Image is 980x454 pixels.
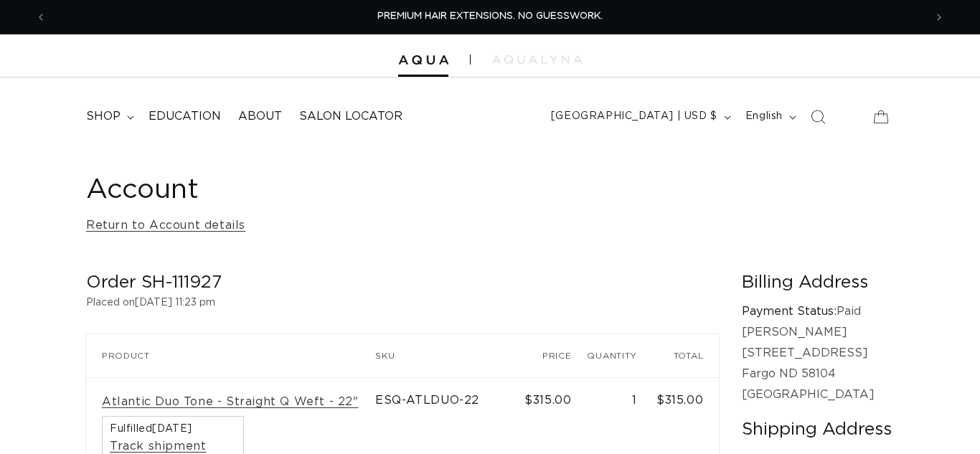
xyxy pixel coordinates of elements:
[86,109,121,124] span: shop
[86,294,719,312] p: Placed on
[802,101,834,133] summary: Search
[140,100,230,133] a: Education
[230,100,291,133] a: About
[102,394,359,410] a: Atlantic Duo Tone - Straight Q Weft - 22"
[742,419,894,441] h2: Shipping Address
[737,103,802,131] button: English
[492,55,582,64] img: aqualyna.com
[152,424,192,434] time: [DATE]
[398,55,448,65] img: Aqua Hair Extensions
[238,109,282,124] span: About
[377,11,603,21] span: PREMIUM HAIR EXTENSIONS. NO GUESSWORK.
[86,173,894,208] h1: Account
[299,109,402,124] span: Salon Locator
[551,109,717,124] span: [GEOGRAPHIC_DATA] | USD $
[86,334,375,377] th: Product
[742,322,894,405] p: [PERSON_NAME] [STREET_ADDRESS] Fargo ND 58104 [GEOGRAPHIC_DATA]
[86,215,245,236] a: Return to Account details
[25,4,57,31] button: Previous announcement
[110,439,206,454] a: Track shipment
[291,100,411,133] a: Salon Locator
[524,394,571,406] span: $315.00
[375,334,524,377] th: SKU
[742,301,894,322] p: Paid
[86,272,719,294] h2: Order SH-111927
[923,4,955,31] button: Next announcement
[653,334,719,377] th: Total
[149,109,221,124] span: Education
[77,100,140,133] summary: shop
[542,103,737,131] button: [GEOGRAPHIC_DATA] | USD $
[524,334,587,377] th: Price
[587,334,653,377] th: Quantity
[135,298,215,308] time: [DATE] 11:23 pm
[745,109,783,124] span: English
[742,306,837,317] strong: Payment Status:
[742,272,894,294] h2: Billing Address
[110,424,236,434] span: Fulfilled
